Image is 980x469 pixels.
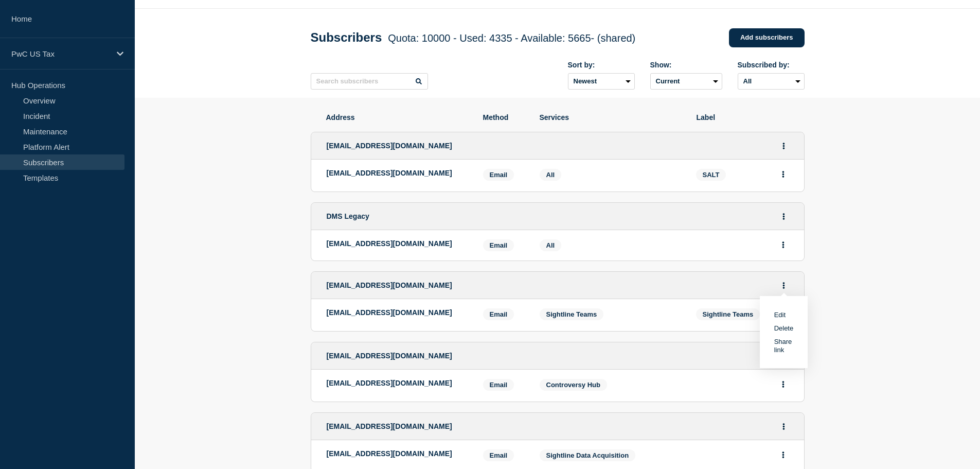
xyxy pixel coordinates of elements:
span: [EMAIL_ADDRESS][DOMAIN_NAME] [327,352,452,360]
div: Show: [650,61,722,69]
select: Subscribed by [738,73,805,90]
p: [EMAIL_ADDRESS][DOMAIN_NAME] [327,169,468,177]
span: Controversy Hub [546,381,600,389]
span: Method [483,113,524,121]
p: [EMAIL_ADDRESS][DOMAIN_NAME] [327,449,468,458]
div: Subscribed by: [738,61,805,69]
span: Quota: 10000 - Used: 4335 - Available: 5665 - (shared) [388,32,635,44]
span: Email [483,449,514,461]
button: Actions [777,376,790,392]
button: Actions [777,166,790,182]
p: [EMAIL_ADDRESS][DOMAIN_NAME] [327,379,468,387]
span: Email [483,379,514,391]
p: PwC US Tax [11,49,110,58]
span: Email [483,239,514,251]
span: Address [326,113,468,121]
span: Sightline Teams [696,308,760,320]
button: Actions [777,209,790,224]
button: Actions [777,237,790,253]
h1: Subscribers [311,30,636,45]
span: Email [483,169,514,181]
p: [EMAIL_ADDRESS][DOMAIN_NAME] [327,239,468,248]
span: [EMAIL_ADDRESS][DOMAIN_NAME] [327,422,452,430]
button: Actions [777,138,790,154]
button: Actions [777,419,790,435]
a: Add subscribers [729,28,805,47]
button: Actions [777,277,790,293]
span: All [546,171,555,179]
span: [EMAIL_ADDRESS][DOMAIN_NAME] [327,281,452,289]
span: DMS Legacy [327,212,369,220]
a: Edit [774,311,786,319]
span: [EMAIL_ADDRESS][DOMAIN_NAME] [327,142,452,150]
select: Deleted [650,73,722,90]
select: Sort by [568,73,635,90]
span: Sightline Data Acquisition [546,451,629,459]
span: All [546,241,555,249]
span: Services [540,113,681,121]
div: Sort by: [568,61,635,69]
span: Sightline Teams [546,310,597,318]
p: [EMAIL_ADDRESS][DOMAIN_NAME] [327,308,468,317]
span: Label [697,113,789,121]
span: Email [483,308,514,320]
span: SALT [696,169,726,181]
button: Actions [777,447,790,463]
a: Share link [774,338,792,354]
input: Search subscribers [311,73,428,90]
button: Delete [774,324,794,332]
